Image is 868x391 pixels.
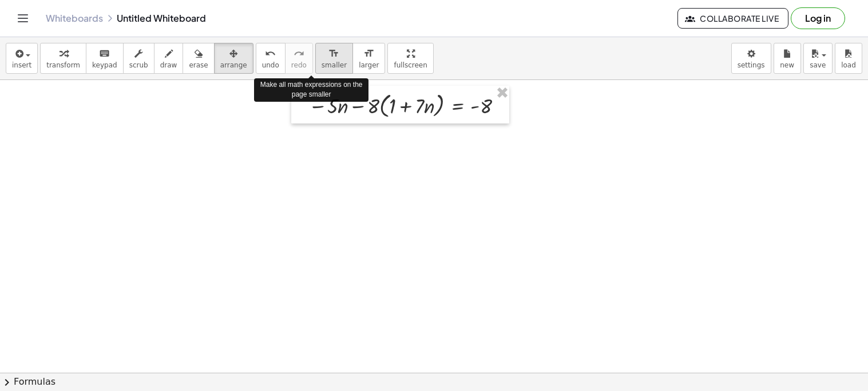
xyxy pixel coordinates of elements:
button: redoredo [285,43,313,74]
button: erase [183,43,214,74]
span: redo [291,61,307,69]
button: format_sizelarger [352,43,385,74]
button: transform [40,43,86,74]
span: smaller [322,61,347,69]
span: arrange [220,61,247,69]
button: save [803,43,833,74]
span: settings [738,61,765,69]
button: new [774,43,801,74]
button: Collaborate Live [677,8,788,29]
i: redo [294,47,304,61]
span: keypad [92,61,117,69]
button: fullscreen [387,43,433,74]
button: format_sizesmaller [315,43,353,74]
i: undo [265,47,276,61]
button: scrub [123,43,154,74]
i: format_size [363,47,374,61]
i: keyboard [99,47,110,61]
span: save [810,61,826,69]
span: undo [262,61,279,69]
a: Whiteboards [46,13,103,24]
span: draw [160,61,177,69]
button: settings [731,43,771,74]
div: Make all math expressions on the page smaller [254,78,368,101]
span: larger [359,61,379,69]
span: insert [12,61,31,69]
button: load [835,43,862,74]
button: Toggle navigation [14,9,32,27]
button: keyboardkeypad [86,43,124,74]
button: Log in [791,7,845,29]
button: insert [6,43,38,74]
span: fullscreen [394,61,427,69]
span: Collaborate Live [687,13,779,23]
i: format_size [328,47,339,61]
button: undoundo [256,43,286,74]
span: new [780,61,794,69]
span: scrub [129,61,148,69]
span: transform [46,61,80,69]
button: arrange [214,43,253,74]
span: load [841,61,856,69]
button: draw [154,43,184,74]
span: erase [189,61,208,69]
